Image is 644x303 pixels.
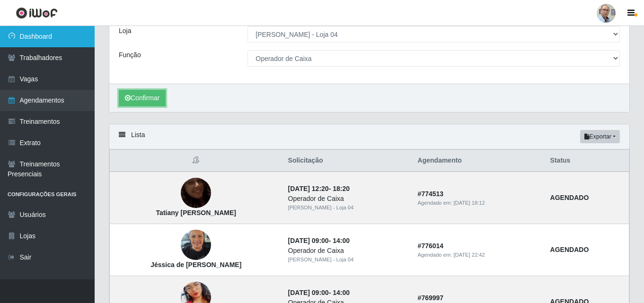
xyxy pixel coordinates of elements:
strong: Jéssica de [PERSON_NAME] [150,261,241,268]
time: [DATE] 18:12 [453,200,485,206]
time: [DATE] 09:00 [288,237,329,244]
label: Loja [119,26,131,36]
strong: - [288,237,350,244]
label: Função [119,50,141,60]
strong: - [288,185,350,192]
time: 14:00 [333,289,350,296]
div: Operador de Caixa [288,194,406,204]
div: Operador de Caixa [288,246,406,256]
th: Agendamento [412,150,545,172]
strong: AGENDADO [550,246,589,253]
img: Tatiany Vitoria Dantas [181,166,211,220]
th: Solicitação [282,150,412,172]
div: Lista [109,124,629,149]
div: [PERSON_NAME] - Loja 04 [288,256,406,264]
img: Jéssica de Fátima da Silva Rodrigues [181,225,211,265]
strong: Tatiany [PERSON_NAME] [156,209,236,216]
img: CoreUI Logo [16,7,58,19]
button: Exportar [580,130,620,143]
strong: AGENDADO [550,194,589,201]
time: 18:20 [333,185,350,192]
button: Confirmar [119,90,166,106]
div: [PERSON_NAME] - Loja 04 [288,204,406,212]
th: Status [545,150,629,172]
strong: # 776014 [418,242,444,250]
time: [DATE] 09:00 [288,289,329,296]
time: 14:00 [333,237,350,244]
strong: - [288,289,350,296]
strong: # 774513 [418,190,444,198]
div: Agendado em: [418,251,539,259]
div: Agendado em: [418,199,539,207]
strong: # 769997 [418,294,444,302]
time: [DATE] 22:42 [453,252,485,258]
time: [DATE] 12:20 [288,185,329,192]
